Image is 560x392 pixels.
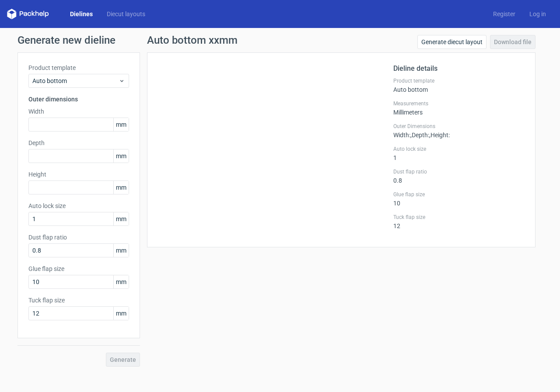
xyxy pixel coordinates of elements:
[32,76,119,85] span: Auto bottom
[113,244,129,257] span: mm
[486,10,522,18] a: Register
[28,95,129,104] h3: Outer dimensions
[28,170,129,179] label: Height
[393,77,525,93] div: Auto bottom
[393,77,525,84] label: Product template
[393,168,525,184] div: 0.8
[393,214,525,229] div: 12
[28,139,129,147] label: Depth
[393,100,525,107] label: Measurements
[100,10,152,18] a: Diecut layouts
[113,149,129,163] span: mm
[147,35,238,45] h1: Auto bottom xxmm
[63,10,100,18] a: Dielines
[28,233,129,242] label: Dust flap ratio
[393,168,525,175] label: Dust flap ratio
[113,275,129,288] span: mm
[393,123,525,130] label: Outer Dimensions
[410,132,429,139] span: , Depth :
[393,191,525,207] div: 10
[393,191,525,198] label: Glue flap size
[393,146,525,161] div: 1
[28,107,129,116] label: Width
[417,35,486,49] a: Generate diecut layout
[113,307,129,320] span: mm
[393,63,525,74] h2: Dieline details
[28,201,129,210] label: Auto lock size
[17,35,542,45] h1: Generate new dieline
[113,181,129,194] span: mm
[28,63,129,72] label: Product template
[28,296,129,305] label: Tuck flap size
[393,146,525,153] label: Auto lock size
[393,100,525,116] div: Millimeters
[28,264,129,273] label: Glue flap size
[522,10,553,18] a: Log in
[429,132,450,139] span: , Height :
[113,118,129,131] span: mm
[393,214,525,221] label: Tuck flap size
[393,132,410,139] span: Width :
[113,212,129,225] span: mm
